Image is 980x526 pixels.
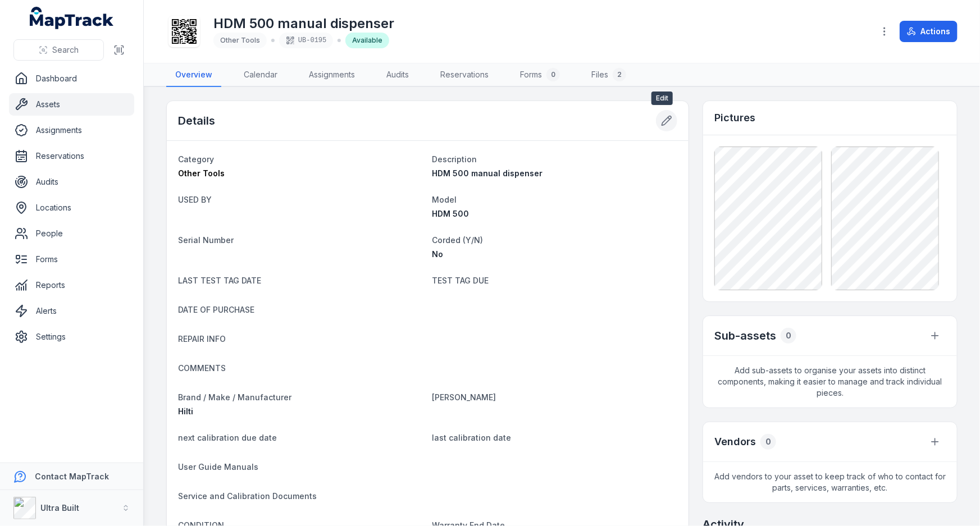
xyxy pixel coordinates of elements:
a: Settings [9,326,134,348]
span: Search [52,44,79,56]
span: [PERSON_NAME] [432,392,496,402]
span: HDM 500 manual dispenser [432,168,543,178]
span: Category [178,154,214,164]
a: Calendar [235,63,286,87]
span: User Guide Manuals [178,462,258,472]
span: Other Tools [220,36,260,44]
span: Description [432,154,477,164]
span: HDM 500 [432,209,470,218]
div: 0 [760,434,776,450]
a: Forms [9,248,134,271]
div: 0 [781,328,796,344]
span: TEST TAG DUE [432,276,489,285]
span: No [432,249,444,259]
div: 0 [546,68,560,81]
span: Serial Number [178,235,234,245]
a: Reservations [9,145,134,167]
button: Actions [900,21,958,42]
a: Alerts [9,300,134,322]
h3: Pictures [714,110,755,126]
span: DATE OF PURCHASE [178,305,254,314]
a: Reports [9,274,134,296]
span: Edit [651,92,673,105]
span: LAST TEST TAG DATE [178,276,261,285]
button: Search [13,39,104,61]
span: Brand / Make / Manufacturer [178,392,291,402]
div: 2 [613,68,626,81]
span: Service and Calibration Documents [178,491,317,501]
a: Forms0 [511,63,569,87]
span: COMMENTS [178,363,226,373]
span: Model [432,195,457,204]
span: next calibration due date [178,433,277,442]
strong: Contact MapTrack [35,472,109,481]
div: Available [345,33,389,48]
span: Corded (Y/N) [432,235,484,245]
div: UB-0195 [279,33,333,48]
span: Add sub-assets to organise your assets into distinct components, making it easier to manage and t... [703,356,957,408]
h2: Details [178,113,215,129]
a: Assignments [300,63,364,87]
h1: HDM 500 manual dispenser [213,15,394,33]
a: Locations [9,196,134,219]
a: Audits [377,63,418,87]
a: People [9,222,134,245]
a: Assets [9,93,134,116]
span: last calibration date [432,433,512,442]
a: Assignments [9,119,134,141]
span: Add vendors to your asset to keep track of who to contact for parts, services, warranties, etc. [703,462,957,502]
span: Hilti [178,406,193,416]
span: Other Tools [178,168,225,178]
h3: Vendors [714,434,756,450]
a: Dashboard [9,67,134,90]
a: Overview [166,63,221,87]
strong: Ultra Built [40,503,79,513]
a: Files2 [582,63,635,87]
h2: Sub-assets [714,328,776,344]
span: REPAIR INFO [178,334,226,344]
a: Reservations [431,63,498,87]
a: MapTrack [30,7,114,29]
span: USED BY [178,195,212,204]
a: Audits [9,171,134,193]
